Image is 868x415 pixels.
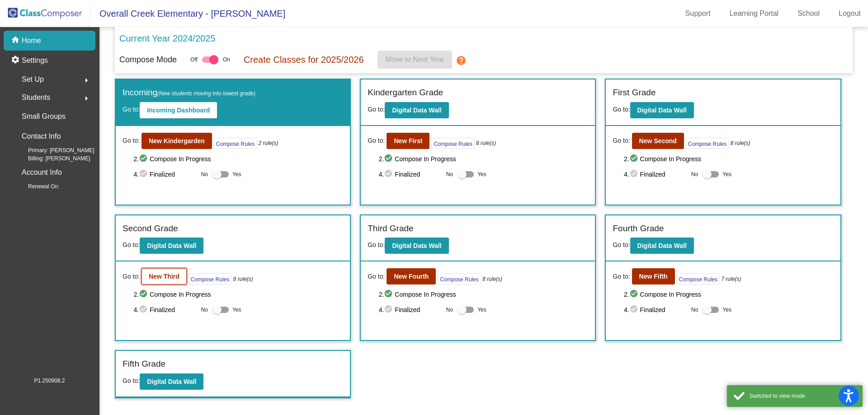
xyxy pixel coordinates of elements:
span: No [201,306,208,314]
p: Home [22,35,41,46]
b: New Second [639,137,677,145]
mat-icon: settings [11,55,22,66]
span: Move to Next Year [385,56,444,63]
div: Switched to view mode [750,392,856,400]
i: 7 rule(s) [721,275,741,283]
span: 4. Finalized [379,169,442,180]
span: Go to: [368,241,385,248]
button: New Third [142,268,187,284]
mat-icon: home [11,35,22,46]
span: Go to: [123,272,140,281]
mat-icon: check_circle [629,154,640,164]
mat-icon: check_circle [629,304,640,315]
b: New First [394,137,422,145]
button: New Fourth [387,268,436,284]
button: Compose Rules [686,138,729,149]
i: 8 rule(s) [731,139,750,147]
label: Incoming [123,86,255,99]
mat-icon: check_circle [384,169,395,180]
button: Compose Rules [214,138,257,149]
span: (New students moving into lowest grade) [157,90,255,97]
span: No [201,170,208,178]
mat-icon: check_circle [384,154,395,164]
p: Current Year 2024/2025 [119,32,215,45]
b: New Kindergarden [149,137,205,145]
a: School [790,6,827,21]
span: Go to: [613,136,630,145]
mat-icon: check_circle [629,169,640,180]
span: Yes [722,169,731,180]
p: Contact Info [22,130,61,143]
span: Go to: [123,106,140,113]
mat-icon: arrow_right [81,93,92,104]
span: 2. Compose In Progress [133,154,343,164]
button: Digital Data Wall [630,102,694,118]
span: Go to: [123,136,140,145]
span: No [691,306,698,314]
span: Yes [477,169,486,180]
mat-icon: arrow_right [81,75,92,86]
span: No [446,306,453,314]
button: Incoming Dashboard [140,102,217,118]
b: New Third [149,273,179,280]
span: Yes [477,304,486,315]
mat-icon: check_circle [139,304,150,315]
b: Digital Data Wall [392,242,441,249]
mat-icon: check_circle [629,289,640,300]
span: Go to: [613,106,630,113]
span: No [691,170,698,178]
span: 4. Finalized [133,169,196,180]
p: Account Info [22,166,62,179]
span: Yes [232,169,241,180]
span: 2. Compose In Progress [379,289,589,300]
span: 2. Compose In Progress [624,154,834,164]
span: Set Up [22,73,44,86]
span: 2. Compose In Progress [624,289,834,300]
b: Incoming Dashboard [147,107,210,114]
button: New Second [632,133,684,149]
mat-icon: check_circle [139,289,150,300]
button: Digital Data Wall [630,238,694,254]
span: 2. Compose In Progress [133,289,343,300]
button: New Fifth [632,268,675,284]
label: Second Grade [123,222,178,235]
span: 4. Finalized [624,169,687,180]
span: Off [190,56,198,64]
span: 4. Finalized [624,304,687,315]
button: Digital Data Wall [385,102,448,118]
b: Digital Data Wall [637,107,687,114]
span: Go to: [368,136,385,145]
i: 8 rule(s) [476,139,496,147]
span: No [446,170,453,178]
button: Compose Rules [431,138,474,149]
a: Logout [831,6,868,21]
button: Digital Data Wall [140,238,203,254]
mat-icon: help [456,55,467,66]
span: Renewal On: [14,182,59,191]
span: 2. Compose In Progress [379,154,589,164]
button: Compose Rules [677,273,720,284]
span: Primary: [PERSON_NAME] [14,146,94,154]
p: Create Classes for 2025/2026 [244,53,364,66]
button: Digital Data Wall [140,373,203,390]
p: Settings [22,55,48,66]
button: Compose Rules [189,273,231,284]
button: Compose Rules [438,273,481,284]
label: Kindergarten Grade [368,86,443,99]
span: Billing: [PERSON_NAME] [14,154,90,163]
i: 2 rule(s) [259,139,278,147]
span: Overall Creek Elementary - [PERSON_NAME] [90,6,285,21]
span: Go to: [368,106,385,113]
b: New Fourth [394,273,429,280]
i: 8 rule(s) [482,275,502,283]
b: Digital Data Wall [637,242,687,249]
button: New First [387,133,429,149]
p: Compose Mode [119,54,177,66]
b: Digital Data Wall [147,378,196,385]
b: Digital Data Wall [392,107,441,114]
mat-icon: check_circle [384,304,395,315]
span: Go to: [123,241,140,248]
label: Fourth Grade [613,222,664,235]
label: Third Grade [368,222,413,235]
mat-icon: check_circle [139,154,150,164]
